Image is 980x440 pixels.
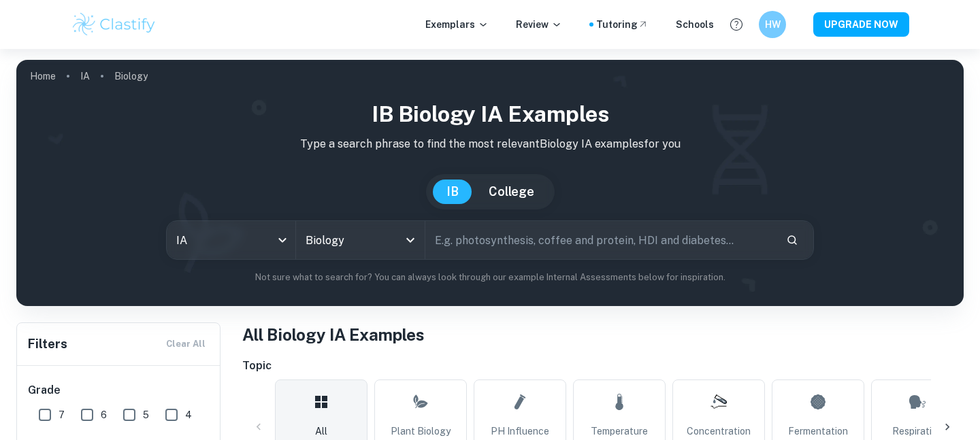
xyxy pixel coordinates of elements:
[28,382,210,399] h6: Grade
[491,424,549,439] span: pH Influence
[27,136,953,152] p: Type a search phrase to find the most relevant Biology IA examples for you
[401,231,420,250] button: Open
[16,60,964,306] img: profile cover
[391,424,451,439] span: Plant Biology
[781,229,804,252] button: Search
[167,221,295,259] div: IA
[591,424,648,439] span: Temperature
[315,424,327,439] span: All
[185,407,192,422] span: 4
[813,12,909,37] button: UPGRADE NOW
[242,322,964,347] h1: All Biology IA Examples
[71,11,157,38] img: Clastify logo
[788,424,848,439] span: Fermentation
[892,424,943,439] span: Respiration
[114,69,148,84] p: Biology
[59,407,65,422] span: 7
[143,407,149,422] span: 5
[475,180,548,204] button: College
[433,180,472,204] button: IB
[596,17,649,32] a: Tutoring
[516,17,562,32] p: Review
[425,221,775,259] input: E.g. photosynthesis, coffee and protein, HDI and diabetes...
[676,17,714,32] a: Schools
[687,424,751,439] span: Concentration
[242,358,964,374] h6: Topic
[725,13,748,36] button: Help and Feedback
[765,17,781,32] h6: HW
[80,67,90,86] a: IA
[425,17,489,32] p: Exemplars
[759,11,786,38] button: HW
[101,407,107,422] span: 6
[27,98,953,131] h1: IB Biology IA examples
[28,335,67,354] h6: Filters
[30,67,56,86] a: Home
[27,271,953,284] p: Not sure what to search for? You can always look through our example Internal Assessments below f...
